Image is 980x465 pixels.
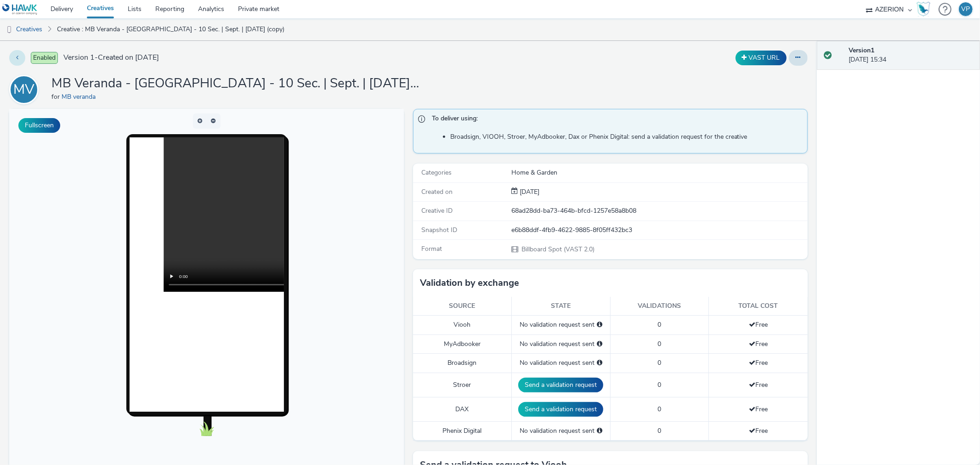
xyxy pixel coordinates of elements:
[709,297,808,316] th: Total cost
[421,206,453,215] span: Creative ID
[749,405,768,414] span: Free
[432,114,798,126] span: To deliver using:
[521,245,595,254] span: Billboard Spot (VAST 2.0)
[5,25,14,34] img: dooh
[63,52,159,63] span: Version 1 - Created on [DATE]
[413,397,512,421] td: DAX
[736,51,787,65] button: VAST URL
[511,206,806,215] div: 68ad28dd-ba73-464b-bfcd-1257e58a8b08
[962,2,970,16] div: VP
[413,335,512,353] td: MyAdbooker
[597,340,602,349] div: Please select a deal below and click on Send to send a validation request to MyAdbooker.
[413,316,512,335] td: Viooh
[413,354,512,373] td: Broadsign
[610,297,709,316] th: Validations
[2,4,38,15] img: undefined Logo
[421,244,442,253] span: Format
[657,426,661,435] span: 0
[516,358,606,368] div: No validation request sent
[518,187,539,196] span: [DATE]
[749,426,768,435] span: Free
[749,358,768,367] span: Free
[749,380,768,389] span: Free
[597,358,602,368] div: Please select a deal below and click on Send to send a validation request to Broadsign.
[917,2,934,17] a: Hawk Academy
[421,168,452,177] span: Categories
[413,421,512,440] td: Phenix Digital
[657,340,661,348] span: 0
[62,92,99,101] a: MB veranda
[516,320,606,329] div: No validation request sent
[657,358,661,367] span: 0
[51,92,62,101] span: for
[749,320,768,329] span: Free
[18,118,60,133] button: Fullscreen
[9,85,42,94] a: MV
[421,187,453,196] span: Created on
[518,378,603,392] button: Send a validation request
[733,51,789,65] div: Duplicate the creative as a VAST URL
[849,46,874,55] strong: Version 1
[597,426,602,436] div: Please select a deal below and click on Send to send a validation request to Phenix Digital.
[516,426,606,436] div: No validation request sent
[51,75,419,92] h1: MB Veranda - [GEOGRAPHIC_DATA] - 10 Sec. | Sept. | [DATE] (copy)
[597,320,602,329] div: Please select a deal below and click on Send to send a validation request to Viooh.
[518,402,603,417] button: Send a validation request
[31,52,58,64] span: Enabled
[450,132,803,142] li: Broadsign, VIOOH, Stroer, MyAdbooker, Dax or Phenix Digital: send a validation request for the cr...
[849,46,973,65] div: [DATE] 15:34
[511,168,806,177] div: Home & Garden
[657,380,661,389] span: 0
[413,297,512,316] th: Source
[518,187,539,197] div: Creation 16 September 2025, 15:34
[917,2,930,17] img: Hawk Academy
[657,405,661,414] span: 0
[413,373,512,397] td: Stroer
[13,77,34,102] div: MV
[420,276,519,290] h3: Validation by exchange
[516,340,606,349] div: No validation request sent
[511,297,610,316] th: State
[421,226,457,234] span: Snapshot ID
[657,320,661,329] span: 0
[511,226,806,235] div: e6b88ddf-4fb9-4622-9885-8f05ff432bc3
[749,340,768,348] span: Free
[52,18,289,40] a: Creative : MB Veranda - [GEOGRAPHIC_DATA] - 10 Sec. | Sept. | [DATE] (copy)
